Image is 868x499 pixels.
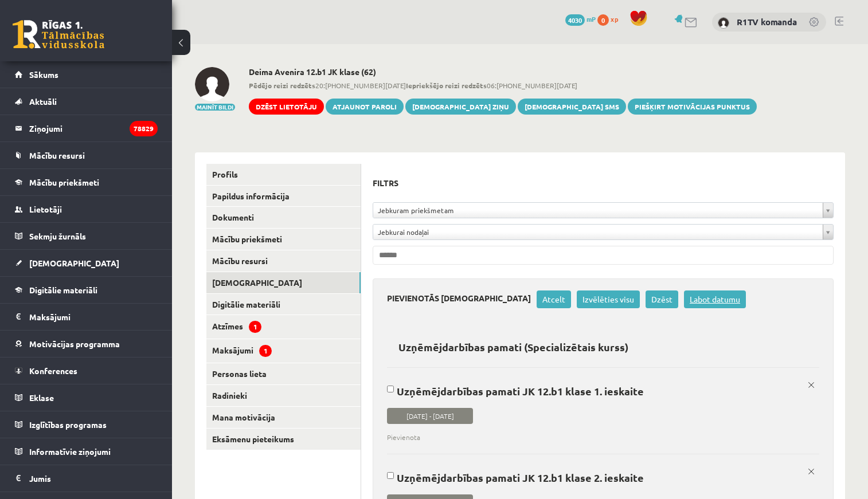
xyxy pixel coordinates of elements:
span: mP [587,14,596,23]
a: Sekmju žurnāls [15,223,158,249]
a: Papildus informācija [206,186,361,207]
span: Informatīvie ziņojumi [29,446,111,457]
a: Digitālie materiāli [15,277,158,303]
a: Informatīvie ziņojumi [15,438,158,465]
a: 4030 mP [565,14,596,23]
span: Jebkuram priekšmetam [378,203,818,218]
a: [DEMOGRAPHIC_DATA] SMS [518,99,626,115]
a: Profils [206,164,361,185]
a: Mana motivācija [206,407,361,428]
span: 0 [597,14,609,26]
span: Konferences [29,366,77,376]
a: x [803,463,819,480]
a: [DEMOGRAPHIC_DATA] ziņu [405,99,516,115]
a: Dzēst [646,290,678,308]
span: Mācību priekšmeti [29,177,99,187]
a: Dzēst lietotāju [249,99,324,115]
a: Konferences [15,357,158,384]
b: Iepriekšējo reizi redzēts [406,81,487,90]
a: Maksājumi1 [206,339,361,363]
a: Motivācijas programma [15,331,158,357]
a: 0 xp [597,14,624,23]
span: [DATE] - [DATE] [387,408,473,424]
button: Mainīt bildi [195,104,235,111]
a: Lietotāji [15,196,158,222]
span: Sekmju žurnāls [29,231,86,241]
a: Atzīmes1 [206,315,361,339]
i: 78829 [130,121,158,136]
a: Sākums [15,61,158,88]
span: [DEMOGRAPHIC_DATA] [29,258,119,268]
a: Izvēlēties visu [577,290,640,308]
img: R1TV komanda [718,17,729,29]
a: Ziņojumi78829 [15,115,158,142]
a: Mācību resursi [206,250,361,272]
h2: Deima Avenira 12.b1 JK klase (62) [249,67,757,77]
a: Jebkurai nodaļai [373,225,833,239]
span: Pievienota [387,432,811,442]
a: Labot datumu [684,290,746,308]
a: Rīgas 1. Tālmācības vidusskola [13,20,104,49]
a: Dokumenti [206,207,361,228]
legend: Maksājumi [29,304,158,330]
span: Izglītības programas [29,419,107,430]
a: [DEMOGRAPHIC_DATA] [206,272,361,293]
span: Jumis [29,473,51,484]
span: Lietotāji [29,204,62,214]
span: Jebkurai nodaļai [378,225,818,239]
a: [DEMOGRAPHIC_DATA] [15,250,158,276]
span: 4030 [565,14,585,26]
legend: Ziņojumi [29,115,158,142]
img: Deima Avenira [195,67,229,101]
b: Pēdējo reizi redzēts [249,81,315,90]
a: Digitālie materiāli [206,294,361,315]
a: Atjaunot paroli [326,99,404,115]
p: Uzņēmējdarbības pamati JK 12.b1 klase 1. ieskaite [387,385,811,397]
span: Aktuāli [29,96,57,107]
input: Uzņēmējdarbības pamati JK 12.b1 klase 2. ieskaite [DATE] - [DATE] Pievienota x [387,472,394,480]
a: R1TV komanda [737,16,797,27]
a: x [803,377,819,393]
span: 20:[PHONE_NUMBER][DATE] 06:[PHONE_NUMBER][DATE] [249,80,757,91]
a: Radinieki [206,385,361,406]
a: Maksājumi [15,304,158,330]
a: Eklase [15,384,158,411]
span: Eklase [29,392,54,403]
input: Uzņēmējdarbības pamati JK 12.b1 klase 1. ieskaite [DATE] - [DATE] Pievienota x [387,385,394,393]
span: Digitālie materiāli [29,285,97,295]
a: Personas lieta [206,363,361,384]
a: Aktuāli [15,88,158,115]
h2: Uzņēmējdarbības pamati (Specializētais kurss) [387,333,640,360]
span: Sākums [29,69,58,80]
a: Izglītības programas [15,411,158,438]
a: Piešķirt motivācijas punktus [628,99,757,115]
a: Atcelt [537,290,571,308]
a: Jebkuram priekšmetam [373,203,833,218]
span: Mācību resursi [29,150,85,160]
p: Uzņēmējdarbības pamati JK 12.b1 klase 2. ieskaite [387,472,811,484]
a: Jumis [15,465,158,492]
h3: Filtrs [373,175,820,191]
a: Mācību priekšmeti [206,229,361,250]
span: 1 [249,321,261,333]
h3: Pievienotās [DEMOGRAPHIC_DATA] [387,290,537,303]
a: Eksāmenu pieteikums [206,429,361,450]
span: xp [611,14,618,23]
span: Motivācijas programma [29,339,120,349]
span: 1 [259,345,272,357]
a: Mācību resursi [15,142,158,168]
a: Mācību priekšmeti [15,169,158,195]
